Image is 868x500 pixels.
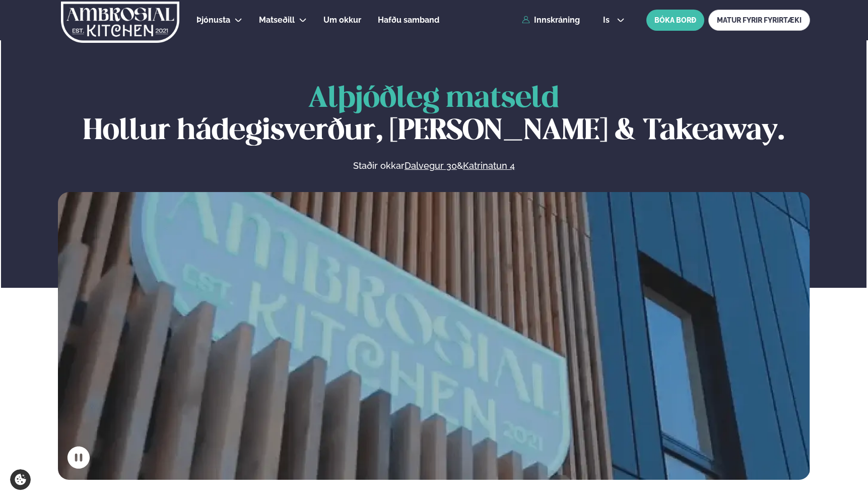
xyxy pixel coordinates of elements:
a: Matseðill [259,14,295,26]
span: Matseðill [259,15,295,25]
a: Cookie settings [10,469,31,490]
span: Hafðu samband [378,15,439,25]
a: Innskráning [522,16,580,25]
a: Þjónusta [196,14,230,26]
a: Um okkur [323,14,361,26]
span: Um okkur [323,15,361,25]
span: Alþjóðleg matseld [308,85,559,113]
p: Staðir okkar & [243,160,624,172]
img: logo [60,2,180,43]
a: Hafðu samband [378,14,439,26]
h1: Hollur hádegisverður, [PERSON_NAME] & Takeaway. [58,83,810,148]
button: BÓKA BORÐ [646,10,704,31]
a: MATUR FYRIR FYRIRTÆKI [708,10,810,31]
span: is [603,16,613,24]
button: is [595,16,633,24]
a: Katrinatun 4 [463,160,515,172]
a: Dalvegur 30 [405,160,457,172]
span: Þjónusta [196,15,230,25]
